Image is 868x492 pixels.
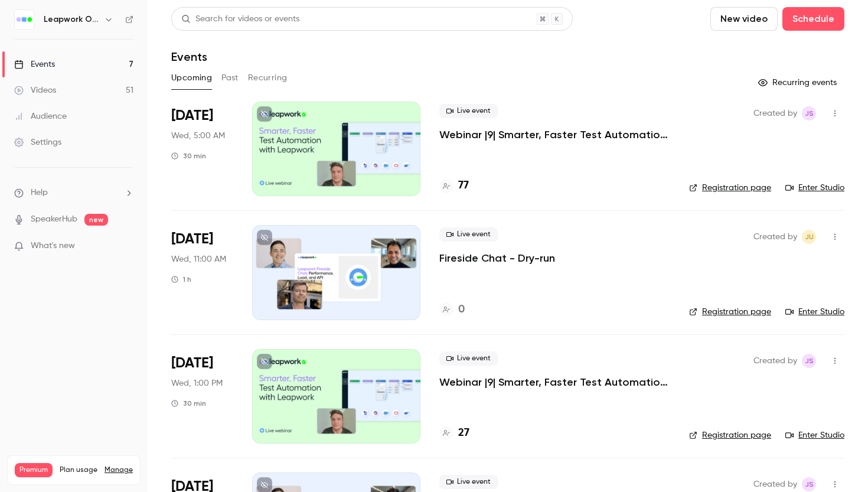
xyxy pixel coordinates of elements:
span: [DATE] [171,106,213,125]
span: Created by [753,230,797,244]
button: Recurring [248,69,288,87]
a: 0 [439,302,465,318]
img: Leapwork Online Event [15,10,34,29]
span: Live event [439,351,498,366]
span: new [84,214,108,226]
a: 27 [439,425,469,441]
div: 1 h [171,275,191,284]
button: Recurring events [753,73,844,92]
span: Premium [15,463,53,477]
span: Help [31,187,48,199]
span: [DATE] [171,230,213,249]
span: JU [805,230,814,244]
a: Webinar |9| Smarter, Faster Test Automation with Leapwork | [GEOGRAPHIC_DATA] | Q3 2025 [439,375,670,389]
span: Created by [753,106,797,120]
span: [DATE] [171,354,213,373]
a: Registration page [689,429,771,441]
a: SpeakerHub [31,213,77,226]
a: Webinar |9| Smarter, Faster Test Automation with Leapwork | EMEA | Q3 2025 [439,128,670,142]
a: 77 [439,178,469,194]
a: Manage [105,465,133,475]
span: Live event [439,104,498,118]
span: Created by [753,354,797,368]
span: Janel Urena [802,230,816,244]
a: Registration page [689,306,771,318]
iframe: Noticeable Trigger [119,241,133,252]
span: Live event [439,475,498,489]
div: 30 min [171,399,206,408]
a: Enter Studio [785,182,844,194]
h1: Events [171,50,207,64]
div: Sep 24 Wed, 1:00 PM (America/New York) [171,349,233,444]
span: Wed, 11:00 AM [171,253,226,265]
div: Videos [14,84,56,96]
button: Past [221,69,239,87]
span: JS [805,354,814,368]
h4: 27 [458,425,469,441]
span: JS [805,106,814,120]
button: Schedule [782,7,844,31]
span: Live event [439,227,498,242]
span: Jaynesh Singh [802,354,816,368]
span: Wed, 1:00 PM [171,377,223,389]
h6: Leapwork Online Event [44,14,99,25]
a: Enter Studio [785,306,844,318]
h4: 77 [458,178,469,194]
div: Audience [14,110,67,122]
div: 30 min [171,151,206,161]
span: JS [805,477,814,491]
span: Plan usage [60,465,97,475]
button: New video [710,7,778,31]
span: Wed, 5:00 AM [171,130,225,142]
span: Jaynesh Singh [802,477,816,491]
span: What's new [31,240,75,252]
button: Upcoming [171,69,212,87]
span: Jaynesh Singh [802,106,816,120]
span: Created by [753,477,797,491]
div: Sep 24 Wed, 11:00 AM (America/New York) [171,225,233,320]
h4: 0 [458,302,465,318]
div: Sep 24 Wed, 10:00 AM (Europe/London) [171,102,233,196]
li: help-dropdown-opener [14,187,133,199]
div: Settings [14,136,61,148]
div: Search for videos or events [181,13,299,25]
div: Events [14,58,55,70]
a: Enter Studio [785,429,844,441]
a: Registration page [689,182,771,194]
a: Fireside Chat - Dry-run [439,251,555,265]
